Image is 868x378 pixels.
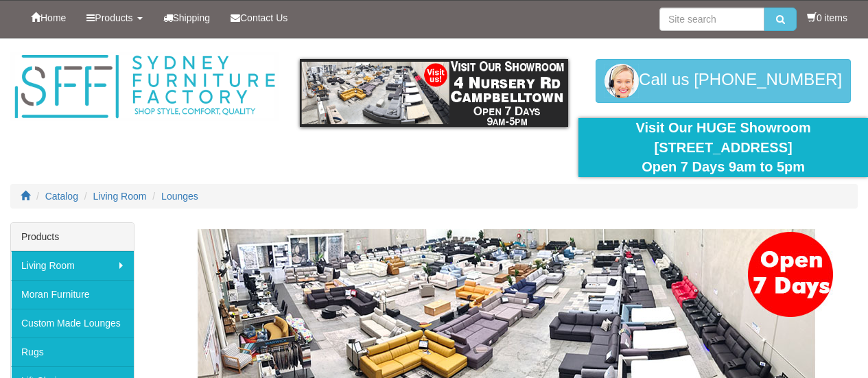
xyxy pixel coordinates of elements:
a: Catalog [45,191,78,202]
a: Moran Furniture [11,280,134,309]
li: 0 items [807,11,847,25]
a: Living Room [93,191,147,202]
a: Lounges [161,191,198,202]
img: Sydney Furniture Factory [10,52,279,121]
input: Site search [659,8,764,31]
img: showroom.gif [300,59,569,127]
a: Rugs [11,338,134,366]
a: Products [76,1,152,35]
a: Home [21,1,76,35]
a: Custom Made Lounges [11,309,134,338]
a: Shipping [153,1,221,35]
div: Visit Our HUGE Showroom [STREET_ADDRESS] Open 7 Days 9am to 5pm [589,118,858,177]
span: Shipping [173,12,211,23]
span: Products [95,12,132,23]
a: Contact Us [220,1,298,35]
span: Home [40,12,66,23]
div: Products [11,223,134,251]
span: Contact Us [240,12,288,23]
a: Living Room [11,251,134,280]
